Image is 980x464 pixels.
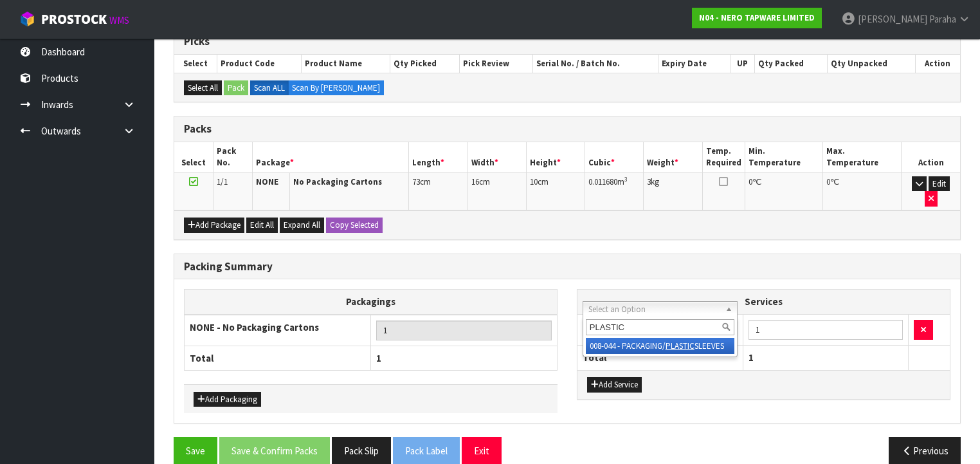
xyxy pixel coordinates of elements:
[185,346,371,370] th: Total
[184,261,950,273] h3: Packing Summary
[929,176,950,192] button: Edit
[577,346,743,370] th: Total
[467,142,526,172] th: Width
[253,142,409,172] th: Package
[666,340,694,351] em: PLASTIC
[902,142,960,172] th: Action
[647,176,651,187] span: 3
[184,35,950,48] h3: Picks
[256,176,278,187] strong: NONE
[224,80,248,96] button: Pack
[858,13,927,25] span: [PERSON_NAME]
[217,176,228,187] span: 1/1
[184,218,244,233] button: Add Package
[19,11,35,27] img: cube-alt.png
[929,13,956,25] span: Paraha
[250,80,289,96] label: Scan ALL
[409,172,467,210] td: cm
[585,172,643,210] td: m
[588,302,720,317] span: Select an Option
[280,218,324,233] button: Expand All
[376,352,381,364] span: 1
[302,55,390,73] th: Product Name
[749,176,752,187] span: 0
[174,142,213,172] th: Select
[412,176,420,187] span: 73
[533,55,658,73] th: Serial No. / Batch No.
[184,123,950,135] h3: Packs
[390,55,460,73] th: Qty Picked
[644,172,702,210] td: kg
[624,175,628,183] sup: 3
[41,11,107,28] span: ProStock
[184,80,222,96] button: Select All
[588,176,617,187] span: 0.011680
[526,172,585,210] td: cm
[586,338,734,354] li: 008-044 - PACKAGING/ SLEEVES
[109,14,129,26] small: WMS
[730,55,755,73] th: UP
[755,55,828,73] th: Qty Packed
[293,176,382,187] strong: No Packaging Cartons
[246,218,278,233] button: Edit All
[828,55,916,73] th: Qty Unpacked
[409,142,467,172] th: Length
[585,142,643,172] th: Cubic
[699,12,815,23] strong: N04 - NERO TAPWARE LIMITED
[530,176,538,187] span: 10
[190,321,319,333] strong: NONE - No Packaging Cartons
[467,172,526,210] td: cm
[326,218,383,233] button: Copy Selected
[217,55,302,73] th: Product Code
[284,219,320,230] span: Expand All
[288,80,384,96] label: Scan By [PERSON_NAME]
[745,172,823,210] td: ℃
[823,172,902,210] td: ℃
[174,55,217,73] th: Select
[577,290,950,314] th: Services
[823,142,902,172] th: Max. Temperature
[587,377,642,393] button: Add Service
[826,176,830,187] span: 0
[459,55,532,73] th: Pick Review
[915,55,960,73] th: Action
[745,142,823,172] th: Min. Temperature
[526,142,585,172] th: Height
[194,392,261,407] button: Add Packaging
[749,351,754,364] span: 1
[702,142,745,172] th: Temp. Required
[471,176,479,187] span: 16
[692,8,822,28] a: N04 - NERO TAPWARE LIMITED
[213,142,253,172] th: Pack No.
[644,142,702,172] th: Weight
[658,55,730,73] th: Expiry Date
[185,290,558,315] th: Packagings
